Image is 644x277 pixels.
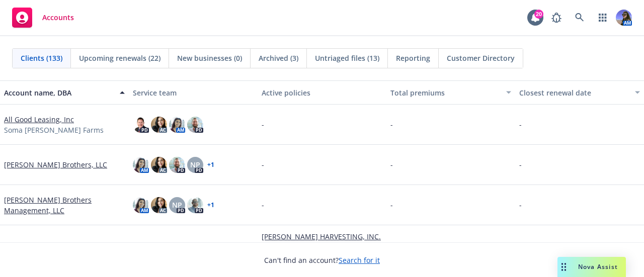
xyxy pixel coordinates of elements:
img: photo [151,157,167,173]
button: Service team [129,80,258,105]
span: Reporting [396,53,430,63]
span: - [519,119,522,130]
span: Accounts [42,14,74,22]
div: Total premiums [390,87,500,98]
span: - [262,159,264,170]
a: [PERSON_NAME] HARVESTING, INC. - Commercial Auto [262,231,382,252]
span: Can't find an account? [264,255,380,265]
img: photo [187,117,203,133]
span: - [262,200,264,210]
div: Drag to move [557,257,570,277]
span: Soma [PERSON_NAME] Farms [4,125,104,135]
a: Search [570,8,590,28]
span: - [390,119,393,130]
span: NP [190,159,200,170]
span: Upcoming renewals (22) [79,53,160,63]
span: New businesses (0) [177,53,242,63]
span: Nova Assist [578,262,618,271]
span: - [390,200,393,210]
button: Nova Assist [557,257,626,277]
img: photo [616,10,632,26]
a: + 1 [207,202,214,208]
div: Closest renewal date [519,87,629,98]
span: NP [172,200,182,210]
div: Account name, DBA [4,87,114,98]
div: 20 [534,10,543,19]
span: - [519,200,522,210]
button: Total premiums [386,80,515,105]
div: Service team [133,87,254,98]
img: photo [151,197,167,213]
img: photo [187,197,203,213]
a: Search for it [339,255,380,265]
a: Switch app [593,8,613,28]
a: Report a Bug [546,8,567,28]
span: - [262,119,264,130]
img: photo [169,117,185,133]
a: Accounts [8,4,78,32]
a: + 1 [207,162,214,168]
a: [PERSON_NAME] Brothers Management, LLC [4,195,125,216]
a: All Good Leasing, Inc [4,114,74,125]
button: Active policies [258,80,386,105]
span: - [519,159,522,170]
button: Closest renewal date [515,80,644,105]
img: photo [133,197,149,213]
span: Untriaged files (13) [315,53,379,63]
span: Clients (133) [21,53,62,63]
img: photo [133,157,149,173]
div: Active policies [262,87,382,98]
span: Customer Directory [447,53,515,63]
span: - [390,159,393,170]
img: photo [133,117,149,133]
img: photo [151,117,167,133]
a: [PERSON_NAME] Brothers, LLC [4,159,107,170]
span: Archived (3) [259,53,298,63]
img: photo [169,157,185,173]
